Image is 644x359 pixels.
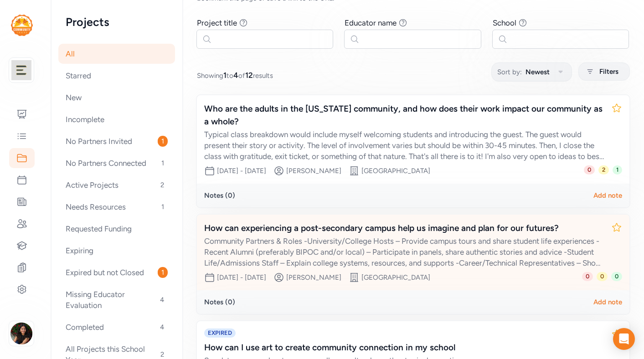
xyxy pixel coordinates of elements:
[156,294,168,305] span: 4
[158,267,168,278] span: 1
[217,166,266,175] div: [DATE] - [DATE]
[286,273,341,282] div: [PERSON_NAME]
[58,87,175,108] div: New
[286,166,341,175] div: [PERSON_NAME]
[58,153,175,173] div: No Partners Connected
[58,241,175,261] div: Expiring
[598,165,609,174] span: 2
[611,272,622,281] span: 0
[58,284,175,315] div: Missing Educator Evaluation
[158,201,168,212] span: 1
[613,328,635,350] div: Open Intercom Messenger
[204,328,236,338] span: EXPIRED
[197,17,237,28] div: Project title
[599,66,618,77] span: Filters
[233,71,238,80] span: 4
[345,17,397,28] div: Educator name
[491,62,572,82] button: Sort by:Newest
[593,297,622,307] div: Add note
[58,197,175,217] div: Needs Resources
[613,165,622,174] span: 1
[217,273,266,282] div: [DATE] - [DATE]
[526,67,550,77] span: Newest
[58,44,175,64] div: All
[158,136,168,147] span: 1
[197,70,273,81] span: Showing to of results
[245,71,253,80] span: 12
[497,67,522,77] span: Sort by:
[11,60,31,80] img: logo
[204,191,235,200] div: Notes ( 0 )
[204,297,235,307] div: Notes ( 0 )
[58,66,175,86] div: Starred
[11,15,33,36] img: logo
[157,179,168,190] span: 2
[58,175,175,195] div: Active Projects
[158,158,168,169] span: 1
[493,17,516,28] div: School
[204,341,604,354] div: How can I use art to create community connection in my school
[58,131,175,151] div: No Partners Invited
[66,15,168,29] h2: Projects
[58,317,175,337] div: Completed
[582,272,593,281] span: 0
[223,71,227,80] span: 1
[156,322,168,333] span: 4
[204,222,604,235] div: How can experiencing a post-secondary campus help us imagine and plan for our futures?
[584,165,595,174] span: 0
[204,236,604,268] div: Community Partners & Roles -University/College Hosts – Provide campus tours and share student lif...
[361,273,430,282] div: [GEOGRAPHIC_DATA]
[58,219,175,239] div: Requested Funding
[58,262,175,282] div: Expired but not Closed
[593,191,622,200] div: Add note
[204,129,604,162] div: Typical class breakdown would include myself welcoming students and introducing the guest. The gu...
[58,109,175,129] div: Incomplete
[204,103,604,128] div: Who are the adults in the [US_STATE] community, and how does their work impact our community as a...
[361,166,430,175] div: [GEOGRAPHIC_DATA]
[597,272,608,281] span: 0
